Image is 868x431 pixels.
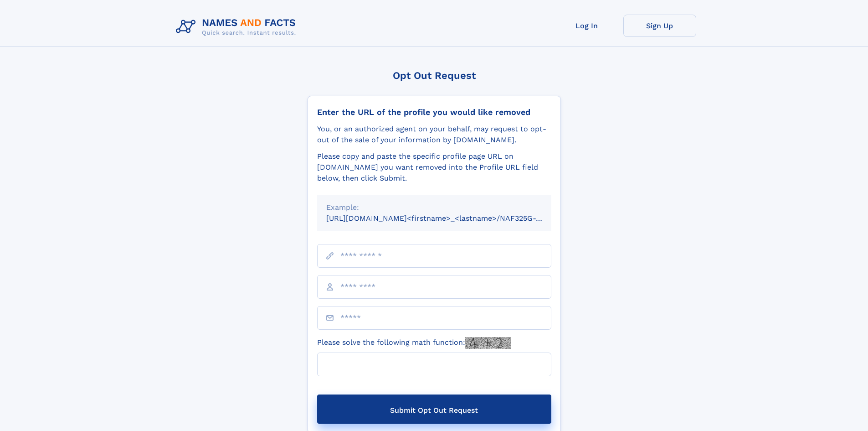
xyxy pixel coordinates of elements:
[172,15,303,39] img: Logo Names and Facts
[550,15,623,37] a: Log In
[326,202,542,213] div: Example:
[326,214,569,223] small: [URL][DOMAIN_NAME]<firstname>_<lastname>/NAF325G-xxxxxxxx
[317,337,511,349] label: Please solve the following math function:
[317,107,551,117] div: Enter the URL of the profile you would like removed
[317,395,551,424] button: Submit Opt Out Request
[308,70,561,81] div: Opt Out Request
[317,124,551,145] div: You, or an authorized agent on your behalf, may request to opt-out of the sale of your informatio...
[623,15,696,37] a: Sign Up
[317,151,551,184] div: Please copy and paste the specific profile page URL on [DOMAIN_NAME] you want removed into the Pr...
